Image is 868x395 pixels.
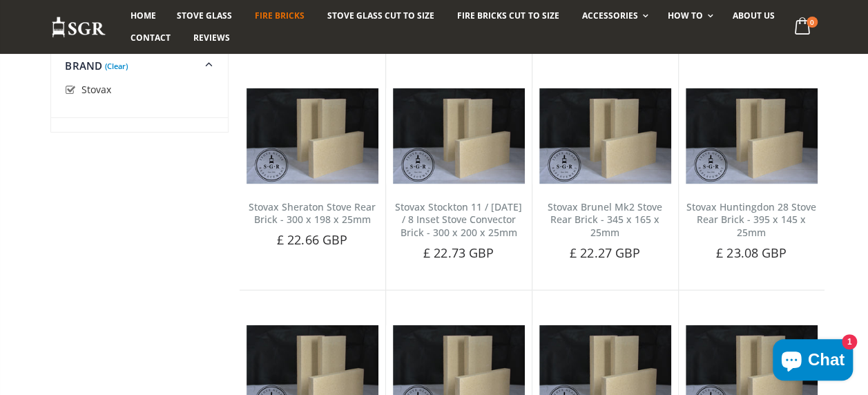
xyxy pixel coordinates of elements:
span: Fire Bricks Cut To Size [457,10,559,21]
a: Stovax Stockton 11 / [DATE] / 8 Inset Stove Convector Brick - 300 x 200 x 25mm [395,200,522,240]
a: Stove Glass Cut To Size [317,5,445,27]
a: Stovax Sheraton Stove Rear Brick - 300 x 198 x 25mm [249,200,376,227]
span: £ 22.66 GBP [277,231,347,248]
a: Fire Bricks Cut To Size [447,5,569,27]
a: Accessories [571,5,655,27]
inbox-online-store-chat: Shopify online store chat [769,339,857,384]
a: (Clear) [105,64,128,68]
span: Stovax [81,83,111,96]
img: Stove Glass Replacement [51,16,106,39]
span: 0 [807,17,818,28]
img: Stovax Huntingdon 28 Stove Rear Brick [686,88,818,184]
a: Contact [120,27,181,49]
img: Stovax Sheraton Stove Rear Brick [247,88,378,184]
a: Stove Glass [166,5,242,27]
span: Reviews [193,32,230,44]
img: Stovax Stockton 11 / 7 CE / 8 Inset Stove Convector Brick [393,88,525,184]
span: About us [733,10,775,21]
a: Reviews [183,27,240,49]
span: Fire Bricks [255,10,305,21]
a: How To [657,5,720,27]
a: About us [722,5,785,27]
span: Stove Glass Cut To Size [327,10,434,21]
span: Home [131,10,156,21]
span: Accessories [581,10,637,21]
span: Contact [131,32,171,44]
a: 0 [789,14,817,41]
span: £ 22.73 GBP [423,244,494,261]
a: Stovax Brunel Mk2 Stove Rear Brick - 345 x 165 x 25mm [548,200,662,240]
a: Stovax Huntingdon 28 Stove Rear Brick - 395 x 145 x 25mm [686,200,816,240]
img: Stovax Brunel Mk2 Stove Rear Brick [539,88,671,184]
span: How To [668,10,703,21]
span: £ 23.08 GBP [716,244,787,261]
a: Fire Bricks [244,5,315,27]
span: Stove Glass [177,10,232,21]
span: Brand [65,59,102,73]
span: £ 22.27 GBP [570,244,640,261]
a: Home [120,5,166,27]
